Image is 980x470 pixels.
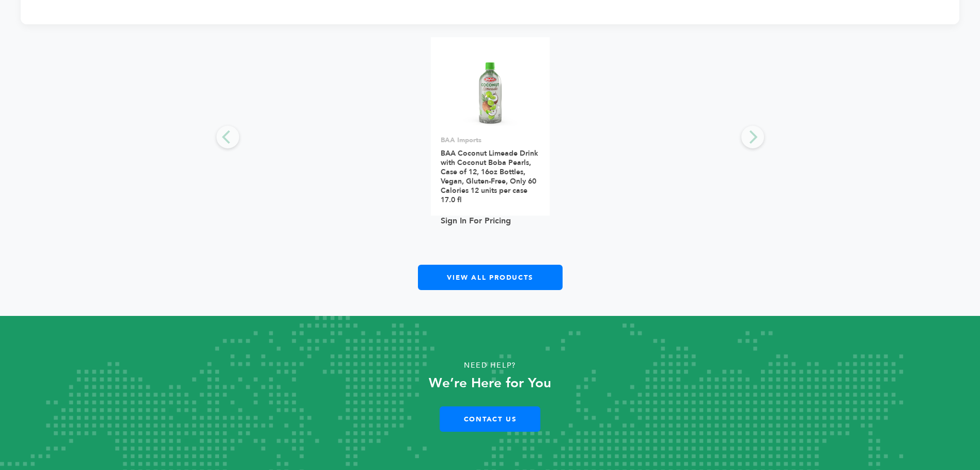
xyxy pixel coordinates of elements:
p: Need Help? [49,358,931,373]
a: BAA Coconut Limeade Drink with Coconut Boba Pearls, Case of 12, 16oz Bottles, Vegan, Gluten-Free,... [441,148,538,205]
img: BAA Coconut Limeade Drink with Coconut Boba Pearls, Case of 12, 16oz Bottles, Vegan, Gluten-Free,... [439,54,542,129]
p: BAA Imports [441,135,539,145]
h2: Oops... [32,68,158,85]
a: View All Products [418,265,563,290]
strong: We’re Here for You [429,374,551,392]
a: Sign In For Pricing [441,216,511,225]
a: Contact Us [440,406,540,432]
